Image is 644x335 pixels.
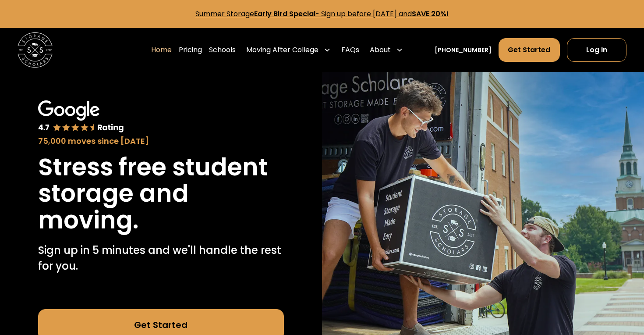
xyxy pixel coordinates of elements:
a: Get Started [499,38,559,62]
a: FAQs [341,38,359,62]
p: Sign up in 5 minutes and we'll handle the rest for you. [38,242,284,274]
a: Schools [209,38,236,62]
a: Summer StorageEarly Bird Special- Sign up before [DATE] andSAVE 20%! [195,9,449,19]
strong: SAVE 20%! [412,9,449,19]
img: Storage Scholars main logo [18,32,53,68]
h1: Stress free student storage and moving. [38,154,284,234]
a: [PHONE_NUMBER] [435,46,492,55]
a: Log In [567,38,626,62]
div: About [370,45,391,55]
a: Pricing [179,38,202,62]
a: Home [151,38,172,62]
div: Moving After College [246,45,318,55]
img: Google 4.7 star rating [38,100,124,133]
div: 75,000 moves since [DATE] [38,135,284,147]
strong: Early Bird Special [254,9,315,19]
